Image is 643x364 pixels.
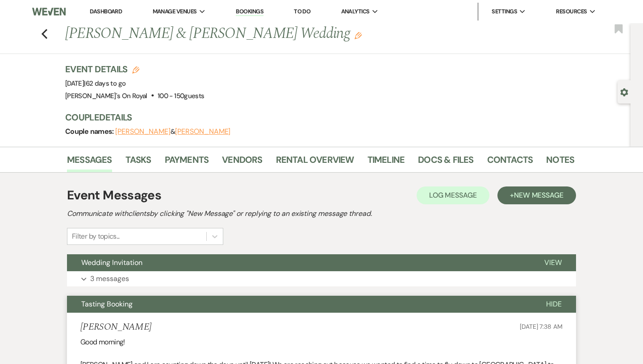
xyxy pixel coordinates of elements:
a: To Do [294,8,310,15]
span: New Message [514,190,564,200]
a: Tasks [125,153,151,172]
h2: Communicate with clients by clicking "New Message" or replying to an existing message thread. [67,208,576,219]
a: Bookings [236,8,263,16]
span: Settings [492,7,517,16]
span: Tasting Booking [81,299,133,309]
button: Hide [532,296,576,313]
img: Weven Logo [32,2,66,21]
h5: [PERSON_NAME] [80,322,151,333]
a: Contacts [487,153,533,172]
a: Timeline [367,153,405,172]
span: View [544,258,562,267]
a: Messages [67,153,112,172]
span: Analytics [341,7,370,16]
span: | [84,79,125,88]
span: Couple names: [65,127,115,136]
button: 3 messages [67,271,576,286]
span: 62 days to go [86,79,126,88]
a: Docs & Files [418,153,473,172]
span: & [115,127,230,136]
a: Rental Overview [276,153,354,172]
span: Log Message [429,190,477,200]
button: View [530,254,576,271]
a: Notes [546,153,574,172]
span: 100 - 150 guests [158,91,204,100]
span: [PERSON_NAME]'s On Royal [65,91,147,100]
p: Good morning! [80,336,563,348]
button: [PERSON_NAME] [175,128,230,135]
button: Open lead details [620,87,628,96]
button: Wedding Invitation [67,254,530,271]
button: +New Message [497,186,576,204]
h3: Couple Details [65,111,565,124]
a: Payments [165,153,209,172]
p: 3 messages [90,273,129,285]
span: Manage Venues [153,7,197,16]
h1: [PERSON_NAME] & [PERSON_NAME] Wedding [65,23,465,45]
a: Vendors [222,153,262,172]
button: [PERSON_NAME] [115,128,171,135]
button: Tasting Booking [67,296,532,313]
span: Hide [546,299,562,309]
span: [DATE] [65,79,125,88]
span: [DATE] 7:38 AM [520,323,563,331]
h3: Event Details [65,63,204,75]
h1: Event Messages [67,186,161,205]
div: Filter by topics... [72,231,120,242]
button: Edit [355,31,362,39]
span: Resources [556,7,587,16]
a: Dashboard [90,8,122,15]
span: Wedding Invitation [81,258,142,267]
button: Log Message [417,186,489,204]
